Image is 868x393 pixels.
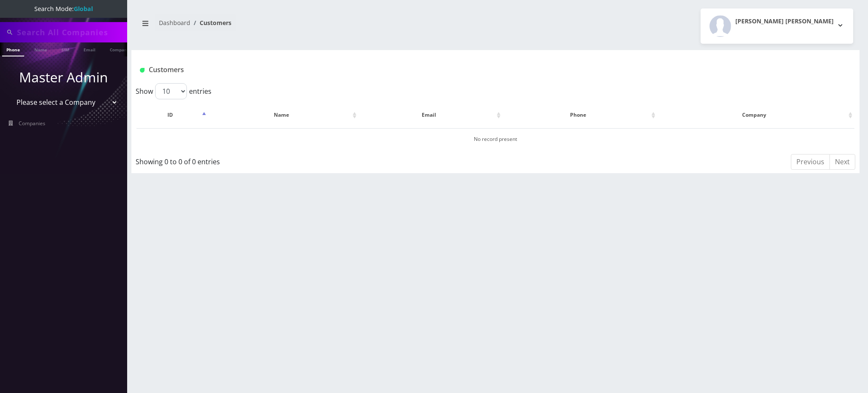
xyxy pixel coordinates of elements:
[17,24,125,40] input: Search All Companies
[74,5,93,13] strong: Global
[359,103,503,127] th: Email: activate to sort column ascending
[136,153,429,167] div: Showing 0 to 0 of 0 entries
[136,103,208,127] th: ID: activate to sort column descending
[155,83,187,99] select: Showentries
[701,8,853,44] button: [PERSON_NAME] [PERSON_NAME]
[57,42,73,56] a: SIM
[136,83,211,99] label: Show entries
[2,42,24,56] a: Phone
[136,128,854,150] td: No record present
[159,19,190,27] a: Dashboard
[19,120,45,127] span: Companies
[791,154,830,170] a: Previous
[79,42,100,56] a: Email
[190,18,231,27] li: Customers
[106,42,134,56] a: Company
[658,103,854,127] th: Company: activate to sort column ascending
[34,5,93,13] span: Search Mode:
[209,103,359,127] th: Name: activate to sort column ascending
[504,103,657,127] th: Phone: activate to sort column ascending
[735,18,834,25] h2: [PERSON_NAME] [PERSON_NAME]
[140,66,730,74] h1: Customers
[30,42,51,56] a: Name
[829,154,855,170] a: Next
[138,14,489,38] nav: breadcrumb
